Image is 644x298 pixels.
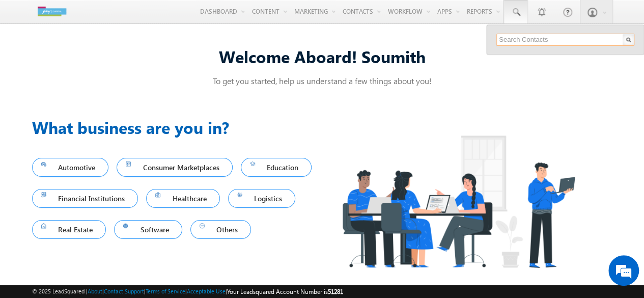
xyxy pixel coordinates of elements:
a: Acceptable Use [187,288,226,294]
a: About [88,288,102,294]
span: Automotive [41,160,100,174]
div: Welcome Aboard! Soumith [32,45,612,67]
span: © 2025 LeadSquared | | | | | [32,287,343,296]
p: To get you started, help us understand a few things about you! [32,75,612,86]
span: Logistics [237,192,287,205]
span: Your Leadsquared Account Number is [227,288,343,295]
span: Real Estate [41,223,97,236]
span: Education [250,160,303,174]
span: Consumer Marketplaces [126,160,223,174]
span: Others [200,223,242,236]
span: 51281 [328,288,343,295]
span: Healthcare [155,192,211,205]
a: Terms of Service [146,288,185,294]
span: Software [123,223,173,236]
a: Contact Support [104,288,144,294]
div: Search Contacts [498,30,577,36]
h3: What business are you in? [32,115,322,140]
img: Industry.png [322,115,594,288]
img: Custom Logo [32,3,72,20]
span: Financial Institutions [41,192,129,205]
